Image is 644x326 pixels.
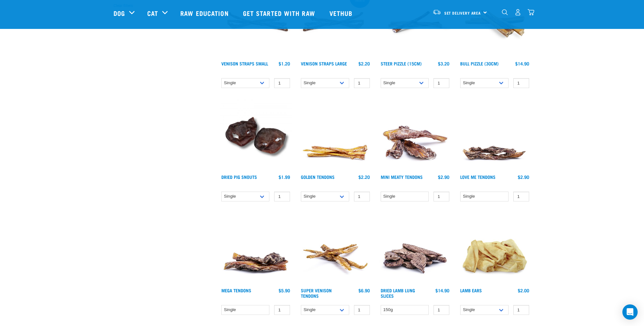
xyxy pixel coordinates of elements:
img: 1295 Mega Tendons 01 [220,213,292,285]
a: Super Venison Tendons [301,289,332,296]
div: $2.20 [358,174,370,180]
input: 1 [274,192,290,201]
input: 1 [354,305,370,315]
div: $2.90 [438,174,449,180]
a: Raw Education [174,0,236,26]
a: Mega Tendons [221,289,251,291]
input: 1 [513,305,529,315]
div: $2.90 [518,174,529,180]
div: $6.90 [358,288,370,293]
img: 1286 Super Tendons 01 [299,213,371,285]
div: $1.99 [279,174,290,180]
input: 1 [513,78,529,88]
img: home-icon-1@2x.png [502,9,508,15]
img: van-moving.png [433,9,441,15]
img: IMG 9990 [220,99,292,172]
input: 1 [433,78,449,88]
a: Steer Pizzle (15cm) [381,62,422,65]
input: 1 [354,192,370,201]
a: Vethub [323,0,361,26]
div: $14.90 [515,61,529,66]
a: Mini Meaty Tendons [381,176,423,178]
input: 1 [513,192,529,201]
a: Cat [147,8,158,18]
img: 1289 Mini Tendons 01 [379,99,451,172]
a: Get started with Raw [237,0,323,26]
img: 1303 Lamb Lung Slices 01 [379,213,451,285]
a: Lamb Ears [460,289,482,291]
div: $3.20 [438,61,449,66]
img: 1293 Golden Tendons 01 [299,99,371,172]
div: Open Intercom Messenger [622,304,638,320]
div: $2.20 [358,61,370,66]
img: Pile Of Love Tendons For Pets [459,99,531,172]
img: home-icon@2x.png [528,9,534,16]
span: Set Delivery Area [444,12,481,14]
input: 1 [433,192,449,201]
a: Golden Tendons [301,176,335,178]
div: $1.20 [279,61,290,66]
input: 1 [354,78,370,88]
a: Venison Straps Small [221,62,268,65]
a: Dog [114,8,125,18]
a: Bull Pizzle (30cm) [460,62,499,65]
input: 1 [274,305,290,315]
a: Dried Lamb Lung Slices [381,289,415,296]
a: Venison Straps Large [301,62,347,65]
a: Love Me Tendons [460,176,495,178]
a: Dried Pig Snouts [221,176,257,178]
div: $5.90 [279,288,290,293]
div: $14.90 [435,288,449,293]
img: Pile Of Lamb Ears Treat For Pets [459,213,531,285]
input: 1 [433,305,449,315]
input: 1 [274,78,290,88]
div: $2.00 [518,288,529,293]
img: user.png [515,9,521,16]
